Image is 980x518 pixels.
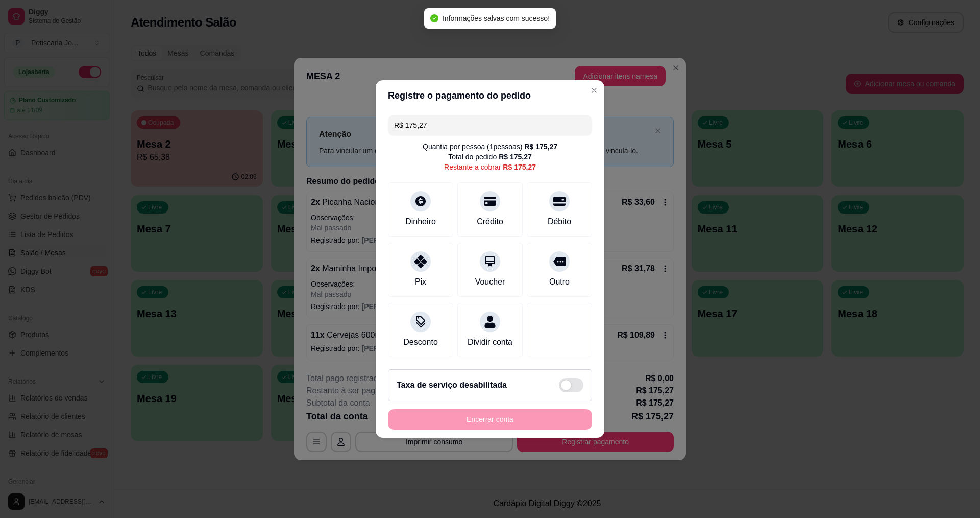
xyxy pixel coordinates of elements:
div: Crédito [477,216,503,228]
div: Débito [548,216,571,228]
header: Registre o pagamento do pedido [376,80,604,111]
div: Voucher [475,276,505,288]
span: Informações salvas com sucesso! [443,14,550,22]
div: Dinheiro [405,216,436,228]
div: Pix [415,276,426,288]
div: R$ 175,27 [499,152,532,162]
div: R$ 175,27 [503,162,536,172]
div: Total do pedido [448,152,532,162]
div: Desconto [403,336,438,348]
div: Dividir conta [468,336,512,348]
div: R$ 175,27 [524,142,557,152]
div: Outro [549,276,570,288]
div: Quantia por pessoa ( 1 pessoas) [423,142,557,152]
h2: Taxa de serviço desabilitada [397,379,507,391]
button: Close [586,82,602,99]
input: Ex.: hambúrguer de cordeiro [394,115,586,135]
div: Restante a cobrar [444,162,536,172]
span: check-circle [430,14,438,22]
